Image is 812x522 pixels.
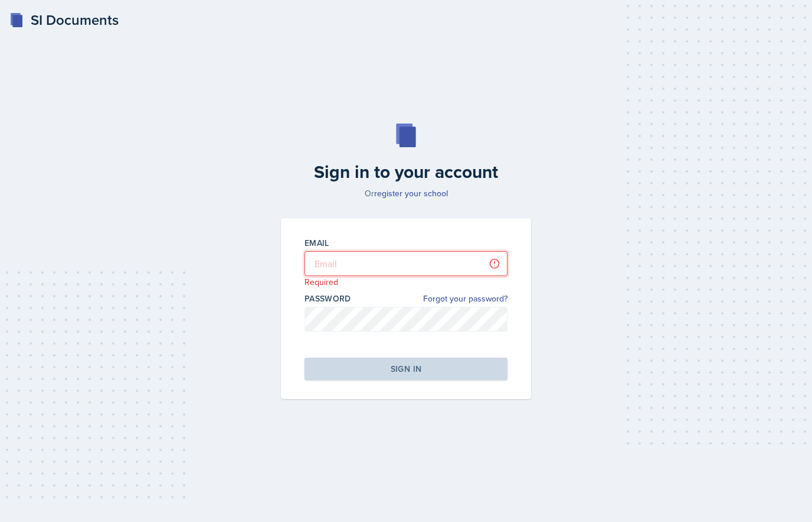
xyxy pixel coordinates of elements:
[9,9,119,31] a: SI Documents
[274,161,538,183] h2: Sign in to your account
[304,276,508,288] p: Required
[304,358,508,380] button: Sign in
[304,293,351,304] label: Password
[274,187,538,199] p: Or
[374,187,448,199] a: register your school
[304,237,329,249] label: Email
[391,363,421,375] div: Sign in
[423,293,508,305] a: Forgot your password?
[304,251,508,276] input: Email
